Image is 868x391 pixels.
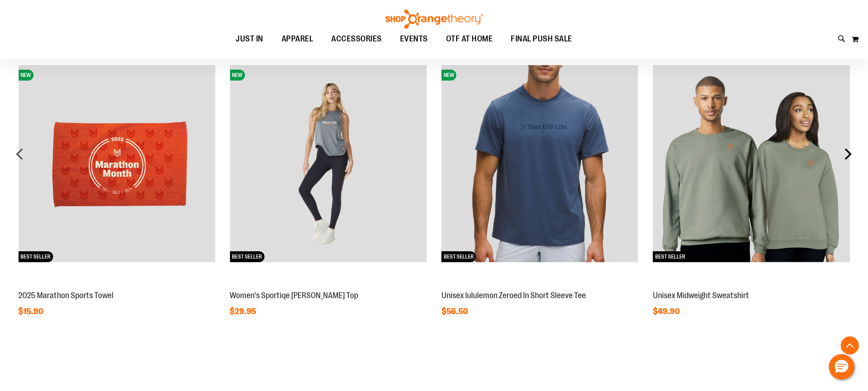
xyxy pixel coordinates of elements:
img: 2025 Marathon Sports Towel [18,65,215,262]
span: FINAL PUSH SALE [511,29,572,49]
a: OTF AT HOME [437,29,502,50]
span: BEST SELLER [442,251,476,262]
span: BEST SELLER [18,251,53,262]
a: 2025 Marathon Sports TowelNEWBEST SELLER [18,281,215,288]
img: Shop Orangetheory [384,10,484,29]
a: Unisex Midweight Sweatshirt [653,291,749,300]
span: EVENTS [400,29,428,49]
div: next [839,145,857,163]
span: OTF AT HOME [446,29,493,49]
span: BEST SELLER [230,251,264,262]
span: NEW [442,70,457,81]
span: ACCESSORIES [331,29,382,49]
span: $56.50 [442,307,469,316]
img: Women's Sportiqe Janie Tank Top [230,65,426,262]
img: Unisex lululemon Zeroed In Short Sleeve Tee [442,65,638,262]
span: NEW [18,70,33,81]
button: Back To Top [841,336,859,355]
img: Unisex Midweight Sweatshirt [653,65,850,262]
span: $49.90 [653,307,681,316]
button: Hello, have a question? Let’s chat. [829,354,854,380]
a: ACCESSORIES [322,29,391,50]
a: APPAREL [272,29,323,50]
a: 2025 Marathon Sports Towel [18,291,113,300]
a: FINAL PUSH SALE [502,29,581,50]
a: Unisex lululemon Zeroed In Short Sleeve TeeNEWBEST SELLER [442,281,638,288]
span: NEW [230,70,245,81]
div: prev [11,145,29,163]
span: $15.90 [18,307,45,316]
a: Women's Sportiqe Janie Tank TopNEWBEST SELLER [230,281,426,288]
span: APPAREL [282,29,313,49]
a: Unisex Midweight SweatshirtBEST SELLER [653,281,850,288]
a: EVENTS [391,29,437,50]
a: Unisex lululemon Zeroed In Short Sleeve Tee [442,291,586,300]
span: $29.95 [230,307,257,316]
a: Women's Sportiqe [PERSON_NAME] Top [230,291,358,300]
span: BEST SELLER [653,251,688,262]
span: JUST IN [236,29,263,49]
a: JUST IN [226,29,272,50]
